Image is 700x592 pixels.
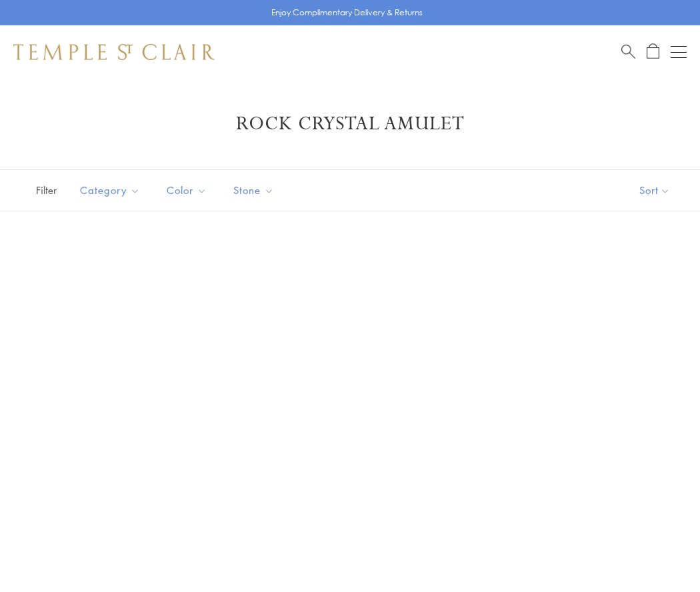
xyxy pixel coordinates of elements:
[671,44,687,60] button: Open navigation
[160,182,217,199] span: Color
[609,170,700,211] button: Show sort by
[157,175,217,205] button: Color
[621,43,635,60] a: Search
[73,182,150,199] span: Category
[647,43,659,60] a: Open Shopping Bag
[70,175,150,205] button: Category
[33,112,667,136] h1: Rock Crystal Amulet
[223,175,284,205] button: Stone
[227,182,284,199] span: Stone
[13,44,215,60] img: Temple St. Clair
[271,6,423,19] p: Enjoy Complimentary Delivery & Returns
